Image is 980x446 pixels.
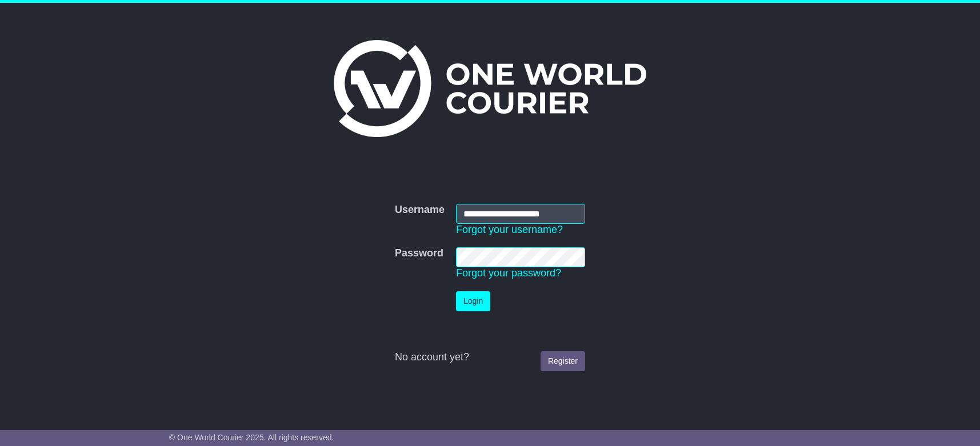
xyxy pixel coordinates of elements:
[456,267,561,279] a: Forgot your password?
[395,204,445,216] label: Username
[169,433,334,442] span: © One World Courier 2025. All rights reserved.
[395,351,585,364] div: No account yet?
[334,40,646,137] img: One World
[395,247,443,260] label: Password
[456,224,563,235] a: Forgot your username?
[541,351,585,371] a: Register
[456,291,490,311] button: Login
